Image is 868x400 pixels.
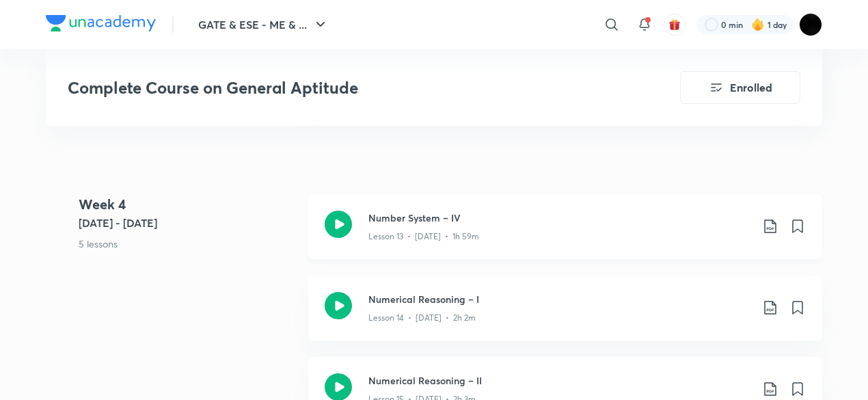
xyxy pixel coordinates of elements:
[368,373,751,388] h3: Numerical Reasoning – II
[664,14,686,36] button: avatar
[46,15,156,35] a: Company Logo
[308,276,822,357] a: Numerical Reasoning – ILesson 14 • [DATE] • 2h 2m
[79,237,297,251] p: 5 lessons
[308,194,822,276] a: Number System – IVLesson 13 • [DATE] • 1h 59m
[46,15,156,31] img: Company Logo
[68,78,603,98] h3: Complete Course on General Aptitude
[368,211,751,225] h3: Number System – IV
[799,13,822,36] img: Tanuj Sharma
[680,71,800,104] button: Enrolled
[368,230,479,243] p: Lesson 13 • [DATE] • 1h 59m
[368,292,751,306] h3: Numerical Reasoning – I
[668,18,681,31] img: avatar
[79,194,297,215] h4: Week 4
[79,215,297,231] h5: [DATE] - [DATE]
[751,18,765,31] img: streak
[190,11,337,38] button: GATE & ESE - ME & ...
[368,312,476,324] p: Lesson 14 • [DATE] • 2h 2m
